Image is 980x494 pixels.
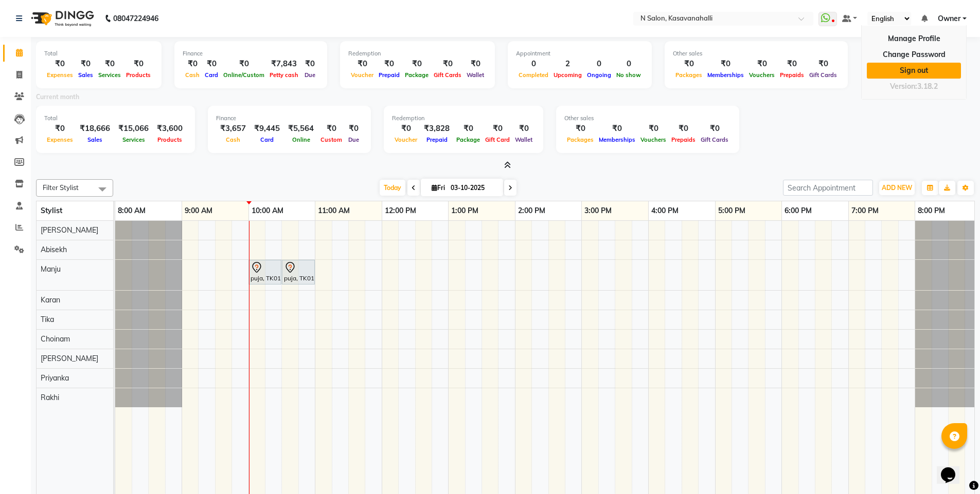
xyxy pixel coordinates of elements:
div: Total [44,49,153,58]
div: 0 [584,58,614,70]
span: [PERSON_NAME] [41,354,98,363]
span: Memberships [705,71,746,79]
div: Version:3.18.2 [867,79,961,94]
div: ₹0 [402,58,431,70]
div: ₹0 [76,58,96,70]
div: ₹0 [431,58,464,70]
div: ₹0 [348,58,376,70]
span: Card [258,136,276,143]
span: Gift Cards [698,136,731,143]
span: Package [454,136,483,143]
div: ₹0 [318,123,345,135]
div: ₹0 [564,123,596,135]
div: ₹0 [807,58,840,70]
div: Total [44,114,187,123]
div: puja, TK01, 10:00 AM-10:30 AM, Hair Cut Advance -899 [250,261,280,283]
span: Voucher [392,136,420,143]
span: Cash [183,71,202,79]
div: ₹0 [777,58,807,70]
a: Sign out [867,63,961,79]
div: ₹0 [638,123,669,135]
button: ADD NEW [879,181,915,195]
div: ₹0 [669,123,698,135]
span: Card [202,71,221,79]
div: 0 [614,58,644,70]
div: ₹0 [44,58,76,70]
div: ₹0 [698,123,731,135]
span: Gift Cards [807,71,840,79]
img: logo [26,4,97,33]
a: 7:00 PM [849,203,881,218]
span: Expenses [44,71,76,79]
span: Prepaid [376,71,402,79]
span: Prepaids [669,136,698,143]
div: ₹0 [345,123,363,135]
div: ₹0 [746,58,777,70]
div: Redemption [348,49,487,58]
a: 9:00 AM [182,203,215,218]
span: Priyanka [41,373,69,383]
span: Due [346,136,362,143]
span: Upcoming [551,71,584,79]
div: ₹0 [202,58,221,70]
div: ₹7,843 [267,58,301,70]
span: Products [155,136,185,143]
span: Stylist [41,206,62,215]
a: 10:00 AM [249,203,286,218]
span: Sales [76,71,96,79]
span: Owner [938,13,960,24]
div: Finance [216,114,363,123]
span: Sales [85,136,105,143]
span: Wallet [512,136,535,143]
a: 8:00 PM [915,203,948,218]
div: Finance [183,49,319,58]
div: ₹18,666 [76,123,114,135]
a: 3:00 PM [582,203,614,218]
div: ₹3,600 [153,123,187,135]
a: 6:00 PM [782,203,814,218]
span: Fri [429,184,448,192]
div: ₹0 [705,58,746,70]
span: Abisekh [41,245,67,254]
span: Karan [41,295,60,305]
span: Vouchers [638,136,669,143]
span: Choinam [41,334,70,344]
input: Search Appointment [783,180,873,196]
div: ₹0 [392,123,420,135]
span: Vouchers [746,71,777,79]
span: Due [302,71,318,79]
a: 12:00 PM [382,203,419,218]
div: ₹0 [673,58,705,70]
span: Services [120,136,148,143]
div: Other sales [564,114,731,123]
span: [PERSON_NAME] [41,225,98,235]
div: ₹0 [96,58,123,70]
div: ₹0 [301,58,319,70]
span: Products [123,71,153,79]
div: ₹3,657 [216,123,250,135]
div: ₹0 [483,123,512,135]
a: Manage Profile [867,31,961,47]
div: ₹0 [596,123,638,135]
span: Completed [516,71,551,79]
div: Other sales [673,49,840,58]
span: ADD NEW [882,184,912,192]
span: Custom [318,136,345,143]
span: Packages [564,136,596,143]
div: ₹0 [464,58,487,70]
a: 4:00 PM [649,203,681,218]
div: Appointment [516,49,644,58]
span: Online/Custom [221,71,267,79]
label: Current month [36,92,79,102]
div: ₹0 [512,123,535,135]
span: Petty cash [267,71,301,79]
input: 2025-10-03 [448,180,499,196]
div: 0 [516,58,551,70]
div: ₹5,564 [284,123,318,135]
a: 5:00 PM [716,203,748,218]
div: ₹9,445 [250,123,284,135]
span: Memberships [596,136,638,143]
span: Online [290,136,313,143]
span: Packages [673,71,705,79]
span: No show [614,71,644,79]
